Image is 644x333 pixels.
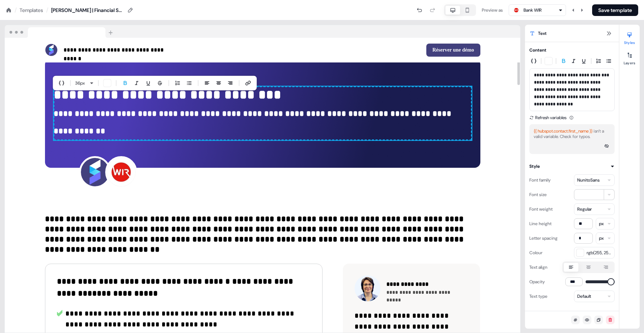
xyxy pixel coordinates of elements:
div: Réserver une démo [266,44,480,57]
button: 36px [72,79,90,88]
div: Default [577,293,591,300]
span: 36 px [75,80,85,87]
div: Colour [529,247,542,259]
div: px [599,235,604,242]
div: Style [529,163,540,170]
div: / [46,6,48,14]
button: Bank WIR [509,4,566,16]
img: Contact photo [354,275,381,301]
div: Line height [529,218,551,230]
button: Styles [619,29,640,45]
div: Bank WIR [524,7,542,14]
img: Browser topbar [5,25,116,38]
button: NunitoSans [574,174,615,186]
div: Opacity [529,276,545,288]
button: {{ hubspot.contact.first_name }} isn’t a valid variable. Check for typos. [529,124,615,154]
button: Refresh variables [529,114,566,121]
button: rgb(255, 255, 255) [574,247,615,259]
div: Text align [529,261,547,273]
button: Layers [619,49,640,65]
div: Letter spacing [529,232,558,244]
button: Save template [592,4,638,16]
div: px [599,220,604,227]
div: Regular [577,206,592,213]
div: / [15,6,17,14]
a: Templates [20,7,43,14]
button: Style [529,163,615,170]
div: Font size [529,189,547,200]
div: [PERSON_NAME] | Financial Services | FR [51,7,124,14]
span: {{ hubspot.contact.first_name }} [534,128,592,134]
div: Text type [529,291,547,302]
span: rgb(255, 255, 255) [587,249,612,256]
button: Réserver une démo [426,44,480,57]
div: Font family [529,174,551,186]
img: Icon [57,309,62,317]
div: Content [529,46,546,54]
div: Font weight [529,203,553,215]
div: Preview as [482,7,503,14]
div: NunitoSans [577,176,600,184]
div: isn’t a valid variable. Check for typos. [534,129,610,139]
span: Text [538,30,546,37]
